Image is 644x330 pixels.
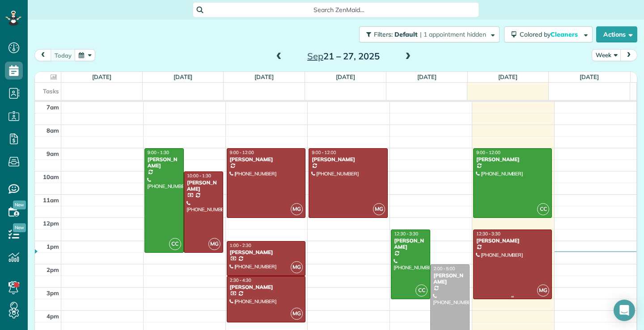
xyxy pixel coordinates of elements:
span: Colored by [520,30,581,38]
span: Default [394,30,418,38]
a: [DATE] [92,73,111,80]
button: Colored byCleaners [504,26,593,42]
span: 12:30 - 3:30 [394,231,418,237]
span: New [13,223,26,232]
button: Week [592,49,621,61]
span: Sep [307,50,323,62]
span: 12:30 - 3:30 [476,231,500,237]
span: 10:00 - 1:30 [187,173,211,179]
div: [PERSON_NAME] [476,238,549,244]
span: 9am [47,150,59,157]
span: Filters: [374,30,393,38]
span: 9:00 - 1:30 [148,150,169,155]
span: 10am [43,173,59,180]
span: New [13,201,26,209]
button: today [51,49,76,61]
button: Filters: Default | 1 appointment hidden [359,26,500,42]
span: 7am [47,104,59,111]
span: 3pm [47,289,59,297]
a: [DATE] [498,73,517,80]
span: 9:00 - 12:00 [476,150,500,155]
span: MG [208,238,220,250]
a: [DATE] [580,73,599,80]
span: 9:00 - 12:00 [230,150,254,155]
span: MG [373,203,385,215]
span: CC [415,284,428,297]
div: [PERSON_NAME] [147,156,181,169]
span: 2pm [47,266,59,273]
div: [PERSON_NAME] [229,284,303,290]
span: CC [169,238,181,250]
a: [DATE] [174,73,193,80]
div: [PERSON_NAME] [394,238,428,251]
span: 1pm [47,243,59,250]
span: 1:00 - 2:30 [230,242,251,248]
a: [DATE] [336,73,355,80]
span: 4pm [47,313,59,320]
span: | 1 appointment hidden [420,30,486,38]
h2: 21 – 27, 2025 [288,51,399,61]
div: Open Intercom Messenger [614,300,635,321]
span: Tasks [43,88,59,95]
span: Cleaners [551,30,579,38]
span: 8am [47,127,59,134]
span: 2:00 - 5:00 [433,266,455,272]
div: [PERSON_NAME] [433,272,467,285]
span: 12pm [43,220,59,227]
a: Filters: Default | 1 appointment hidden [355,26,500,42]
a: [DATE] [417,73,436,80]
span: MG [291,308,303,320]
div: [PERSON_NAME] [311,156,385,163]
button: Actions [596,26,637,42]
span: 2:30 - 4:30 [230,277,251,283]
div: [PERSON_NAME] [476,156,549,163]
a: [DATE] [254,73,274,80]
span: 11am [43,196,59,204]
div: [PERSON_NAME] [229,156,303,163]
span: 9:00 - 12:00 [312,150,336,155]
div: [PERSON_NAME] [229,249,303,255]
span: MG [537,284,549,297]
button: prev [34,49,51,61]
button: next [620,49,637,61]
span: CC [537,203,549,215]
span: MG [291,261,303,273]
div: [PERSON_NAME] [186,180,220,192]
span: MG [291,203,303,215]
